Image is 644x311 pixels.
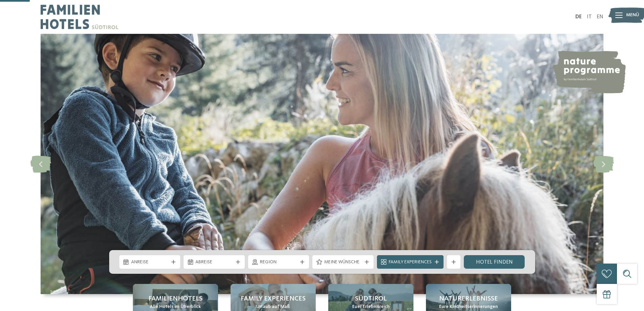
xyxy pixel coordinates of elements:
span: Menü [626,12,639,19]
a: DE [575,14,582,20]
span: Südtirol [355,294,387,304]
img: nature programme by Familienhotels Südtirol [551,51,626,93]
span: Urlaub auf Maß [256,304,290,310]
span: Region [260,259,297,266]
span: Naturerlebnisse [439,294,498,304]
span: Anreise [131,259,169,266]
img: Familienhotels Südtirol: The happy family places [41,34,603,294]
span: Family Experiences [241,294,306,304]
a: IT [587,14,592,20]
span: Euer Erlebnisreich [352,304,390,310]
span: Family Experiences [389,259,432,266]
span: Abreise [195,259,233,266]
span: Eure Kindheitserinnerungen [439,304,498,310]
span: Familienhotels [148,294,202,304]
span: Alle Hotels im Überblick [150,304,201,310]
a: Hotel finden [464,255,525,269]
span: Meine Wünsche [324,259,362,266]
a: EN [597,14,603,20]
